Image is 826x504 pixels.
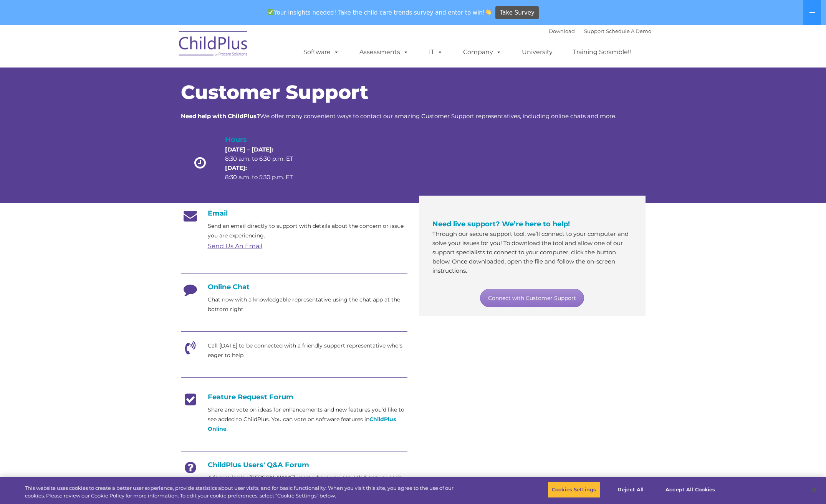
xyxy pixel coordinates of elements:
[296,44,347,60] a: Software
[495,6,539,20] a: Take Survey
[549,28,651,34] font: |
[480,289,584,307] a: Connect with Customer Support
[485,9,491,15] img: 👏
[805,481,822,498] button: Close
[25,484,454,499] div: This website uses cookies to create a better user experience, provide statistics about user visit...
[208,341,407,360] p: Call [DATE] to be connected with a friendly support representative who's eager to help.
[181,283,407,291] h4: Online Chat
[208,242,262,250] a: Send Us An Email
[225,164,247,171] strong: [DATE]:
[455,44,509,60] a: Company
[208,295,407,314] p: Chat now with a knowledgable representative using the chat app at the bottom right.
[661,482,719,498] button: Accept All Cookies
[268,9,273,15] img: ✅
[181,461,407,469] h4: ChildPlus Users' Q&A Forum
[208,473,407,502] p: A forum led by [PERSON_NAME] users where you can ask & answer each other’s questions about the so...
[208,416,396,432] a: ChildPlus Online
[181,393,407,401] h4: Feature Request Forum
[225,134,306,145] h4: Hours
[181,112,260,120] strong: Need help with ChildPlus?
[181,209,407,217] h4: Email
[265,5,495,20] span: Your insights needed! Take the child care trends survey and enter to win!
[181,112,616,120] span: We offer many convenient ways to contact our amazing Customer Support representatives, including ...
[548,482,600,498] button: Cookies Settings
[175,26,252,64] img: ChildPlus by Procare Solutions
[421,44,450,60] a: IT
[500,6,535,20] span: Take Survey
[607,482,655,498] button: Reject All
[208,221,407,240] p: Send an email directly to support with details about the concern or issue you are experiencing.
[181,81,368,104] span: Customer Support
[606,28,651,34] a: Schedule A Demo
[352,44,416,60] a: Assessments
[584,28,604,34] a: Support
[432,229,632,275] p: Through our secure support tool, we’ll connect to your computer and solve your issues for you! To...
[565,44,639,60] a: Training Scramble!!
[208,405,407,434] p: Share and vote on ideas for enhancements and new features you’d like to see added to ChildPlus. Y...
[514,44,560,60] a: University
[549,28,575,34] a: Download
[432,220,570,228] span: Need live support? We’re here to help!
[225,146,273,153] strong: [DATE] – [DATE]:
[225,145,306,182] p: 8:30 a.m. to 6:30 p.m. ET 8:30 a.m. to 5:30 p.m. ET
